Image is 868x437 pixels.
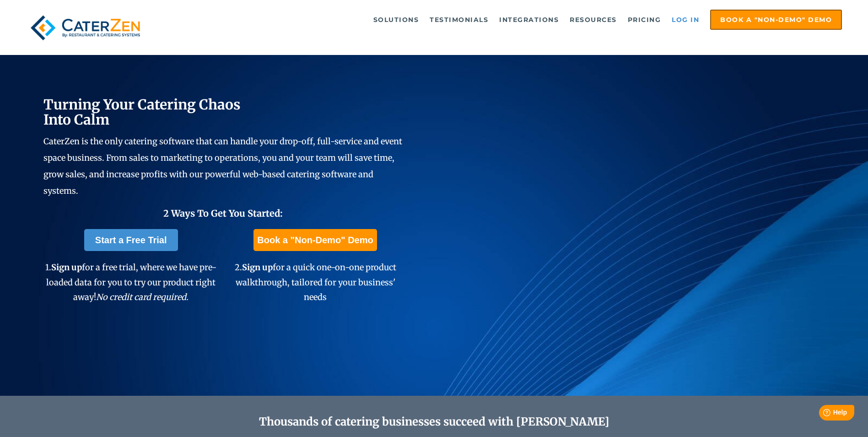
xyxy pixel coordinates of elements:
[87,415,782,429] h2: Thousands of catering businesses succeed with [PERSON_NAME]
[253,229,377,251] a: Book a "Non-Demo" Demo
[96,292,189,302] em: No credit card required.
[565,11,621,29] a: Resources
[43,96,241,128] span: Turning Your Catering Chaos Into Calm
[51,262,82,273] span: Sign up
[710,10,842,30] a: Book a "Non-Demo" Demo
[495,11,563,29] a: Integrations
[43,136,402,196] span: CaterZen is the only catering software that can handle your drop-off, full-service and event spac...
[425,11,493,29] a: Testimonials
[787,401,858,427] iframe: Help widget launcher
[235,262,396,302] span: 2. for a quick one-on-one product walkthrough, tailored for your business' needs
[45,262,216,302] span: 1. for a free trial, where we have pre-loaded data for you to try our product right away!
[166,10,842,30] div: Navigation Menu
[163,208,283,219] span: 2 Ways To Get You Started:
[667,11,704,29] a: Log in
[84,229,178,251] a: Start a Free Trial
[369,11,424,29] a: Solutions
[26,10,145,46] img: caterzen
[623,11,666,29] a: Pricing
[242,262,273,273] span: Sign up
